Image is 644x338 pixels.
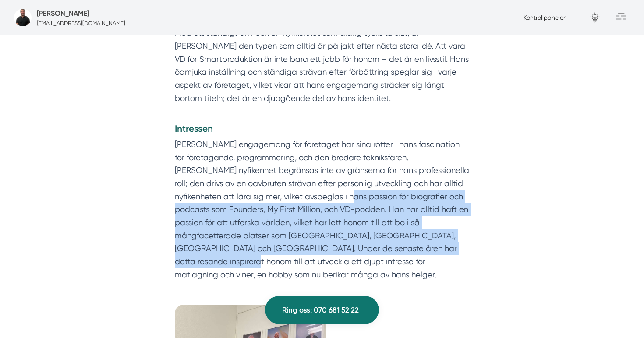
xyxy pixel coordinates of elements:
[175,122,469,138] h4: Intressen
[37,8,89,19] h5: Försäljare
[265,296,379,324] a: Ring oss: 070 681 52 22
[14,9,32,26] img: bild-pa-smartproduktion-foretag-webbyraer-i-borlange-dalarnas-lan.jpg
[37,19,125,27] p: [EMAIL_ADDRESS][DOMAIN_NAME]
[175,0,469,118] p: [PERSON_NAME] är inte bara grundaren av Smartproduktion; han är kärnan i ett företag som han bygg...
[175,138,469,281] p: [PERSON_NAME] engagemang för företaget har sina rötter i hans fascination för företagande, progra...
[282,304,359,316] span: Ring oss: 070 681 52 22
[524,14,567,21] a: Kontrollpanelen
